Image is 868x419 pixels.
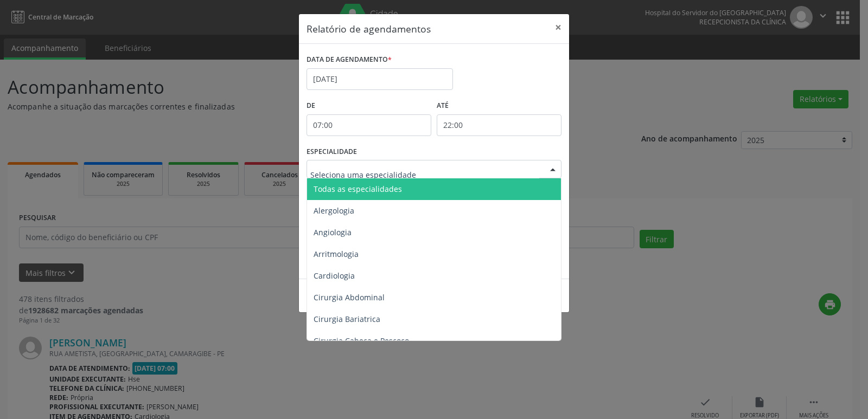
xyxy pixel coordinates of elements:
label: De [307,98,431,114]
label: ESPECIALIDADE [307,144,357,160]
input: Seleciona uma especialidade [310,164,539,185]
span: Cirurgia Abdominal [314,292,385,302]
span: Alergologia [314,205,354,216]
input: Selecione uma data ou intervalo [307,68,453,90]
h5: Relatório de agendamentos [307,22,431,36]
label: DATA DE AGENDAMENTO [307,51,392,68]
input: Selecione o horário inicial [307,114,431,136]
button: Close [547,14,569,41]
span: Angiologia [314,227,352,237]
label: ATÉ [437,98,561,114]
span: Cirurgia Cabeça e Pescoço [314,336,409,346]
span: Todas as especialidades [314,184,402,194]
span: Arritmologia [314,249,359,259]
input: Selecione o horário final [437,114,561,136]
span: Cardiologia [314,270,355,281]
span: Cirurgia Bariatrica [314,314,380,324]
